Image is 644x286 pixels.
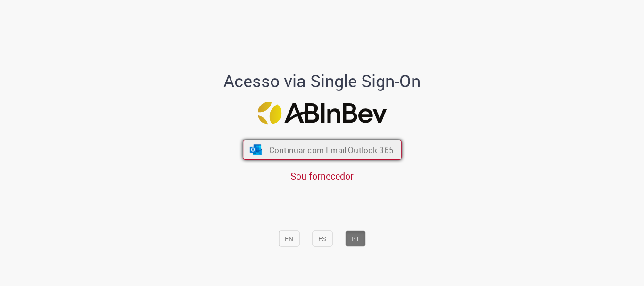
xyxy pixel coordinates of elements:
button: EN [279,231,299,247]
img: ícone Azure/Microsoft 360 [249,145,263,155]
button: PT [345,231,365,247]
h1: Acesso via Single Sign-On [191,72,453,90]
span: Continuar com Email Outlook 365 [269,145,393,155]
button: ícone Azure/Microsoft 360 Continuar com Email Outlook 365 [243,140,402,160]
img: Logo ABInBev [257,102,387,125]
button: ES [312,231,332,247]
a: Sou fornecedor [290,170,354,182]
